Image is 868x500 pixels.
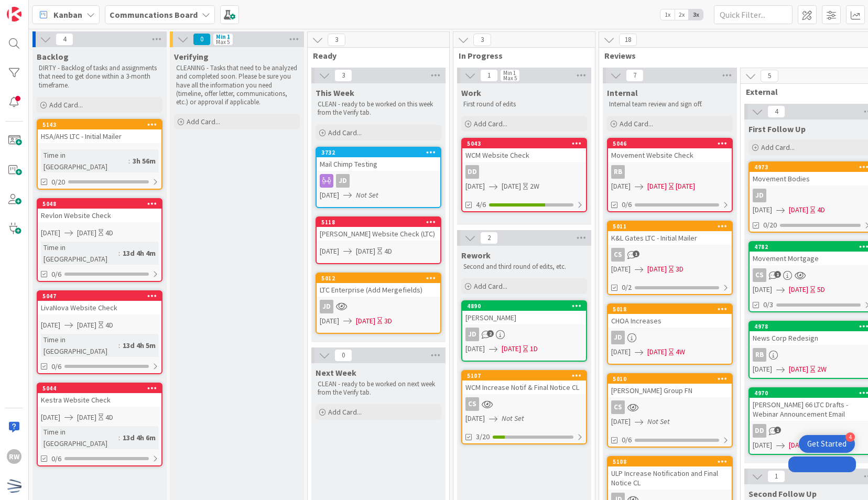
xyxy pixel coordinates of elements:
[753,189,766,202] div: JD
[317,300,440,313] div: JD
[53,8,82,21] span: Kanban
[633,251,639,257] span: 1
[42,121,161,128] div: 5143
[320,190,339,201] span: [DATE]
[317,174,440,188] div: JD
[38,384,161,407] div: 5044Kestra Website Check
[608,222,732,245] div: 5011K&L Gates LTC - Initial Mailer
[7,449,21,464] div: RW
[38,393,161,407] div: Kestra Website Check
[38,120,161,143] div: 5143HSA/AHS LTC - Initial Mailer
[41,242,118,265] div: Time in [GEOGRAPHIC_DATA]
[7,479,21,493] img: avatar
[611,181,631,192] span: [DATE]
[647,417,670,426] i: Not Set
[609,100,731,108] p: Internal team review and sign off.
[462,139,586,162] div: 5043WCM Website Check
[461,300,587,362] a: 4890[PERSON_NAME]JD[DATE][DATE]1D
[611,165,625,179] div: RB
[608,231,732,245] div: K&L Gates LTC - Initial Mailer
[334,349,352,362] span: 0
[647,264,667,275] span: [DATE]
[38,384,161,393] div: 5044
[462,328,586,341] div: JD
[318,380,439,397] p: CLEAN - ready to be worked on next week from the Verify tab.
[607,138,733,212] a: 5046Movement Website CheckRB[DATE][DATE][DATE]0/6
[647,346,667,357] span: [DATE]
[608,165,732,179] div: RB
[845,432,855,442] div: 4
[320,316,339,327] span: [DATE]
[608,305,732,328] div: 5018CHOA Increases
[51,177,65,188] span: 0/20
[753,284,772,295] span: [DATE]
[689,9,703,20] span: 3x
[42,292,161,300] div: 5047
[608,331,732,344] div: JD
[476,431,490,442] span: 3/20
[607,303,733,365] a: 5018CHOA IncreasesJD[DATE][DATE]4W
[37,51,69,62] span: Backlog
[817,364,827,375] div: 2W
[216,34,230,39] div: Min 1
[334,69,352,82] span: 3
[817,284,825,295] div: 5D
[608,305,732,314] div: 5018
[608,148,732,162] div: Movement Website Check
[763,299,773,310] span: 0/3
[608,139,732,162] div: 5046Movement Website Check
[128,155,130,167] span: :
[42,200,161,208] div: 5048
[461,250,491,260] span: Rework
[37,290,162,374] a: 5047LivaNova Website Check[DATE][DATE]4DTime in [GEOGRAPHIC_DATA]:13d 4h 5m0/6
[461,370,587,444] a: 5107WCM Increase Notif & Final Notice CLCS[DATE]Not Set3/20
[318,100,439,117] p: CLEAN - ready to be worked on this week from the Verify tab.
[313,50,436,61] span: Ready
[317,218,440,241] div: 5118[PERSON_NAME] Website Check (LTC)
[216,39,230,45] div: Max 5
[676,346,685,357] div: 4W
[462,371,586,381] div: 5107
[620,119,653,128] span: Add Card...
[41,149,128,172] div: Time in [GEOGRAPHIC_DATA]
[38,129,161,143] div: HSA/AHS LTC - Initial Mailer
[611,400,625,414] div: CS
[316,216,441,264] a: 5118[PERSON_NAME] Website Check (LTC)[DATE][DATE]4D
[611,248,625,262] div: CS
[608,314,732,328] div: CHOA Increases
[465,165,479,179] div: DD
[608,466,732,490] div: ULP Increase Notification and Final Notice CL
[817,204,825,215] div: 4D
[39,64,160,90] p: DIRTY - Backlog of tasks and assignments that need to get done within a 3-month timeframe.
[317,148,440,171] div: 3732Mail Chimp Testing
[51,361,61,372] span: 0/6
[38,301,161,314] div: LivaNova Website Check
[676,264,683,275] div: 3D
[611,416,631,427] span: [DATE]
[462,397,586,411] div: CS
[38,209,161,222] div: Revlon Website Check
[317,283,440,297] div: LTC Enterprise (Add Mergefields)
[462,381,586,394] div: WCM Increase Notif & Final Notice CL
[42,385,161,392] div: 5044
[613,140,732,147] div: 5046
[328,128,362,137] span: Add Card...
[462,148,586,162] div: WCM Website Check
[461,138,587,212] a: 5043WCM Website CheckDD[DATE][DATE]2W4/6
[356,316,375,327] span: [DATE]
[356,190,378,200] i: Not Set
[467,302,586,310] div: 4890
[714,5,793,24] input: Quick Filter...
[356,246,375,257] span: [DATE]
[611,264,631,275] span: [DATE]
[187,117,220,126] span: Add Card...
[753,364,772,375] span: [DATE]
[465,413,485,424] span: [DATE]
[465,328,479,341] div: JD
[473,34,491,46] span: 3
[476,199,486,210] span: 4/6
[465,181,485,192] span: [DATE]
[789,284,808,295] span: [DATE]
[613,306,732,313] div: 5018
[384,246,392,257] div: 4D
